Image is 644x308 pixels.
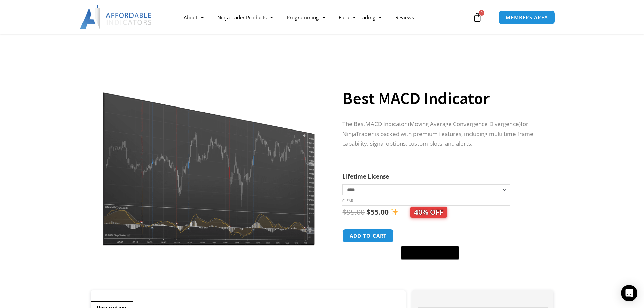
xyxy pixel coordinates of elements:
[410,207,447,218] span: 40% OFF
[391,208,398,215] img: ✨
[342,120,533,147] span: for NinjaTrader is packed with premium features, including multi time frame capability, signal op...
[506,15,548,20] span: MEMBERS AREA
[388,9,421,25] a: Reviews
[342,198,353,203] a: Clear options
[400,228,460,244] iframe: Secure express checkout frame
[342,207,347,217] span: $
[342,172,389,180] label: Lifetime License
[342,229,394,243] button: Add to cart
[499,10,555,24] a: MEMBERS AREA
[479,10,484,16] span: 0
[280,9,332,25] a: Programming
[342,207,365,217] bdi: 95.00
[621,285,637,301] div: Open Intercom Messenger
[401,246,459,260] button: Buy with GPay
[332,9,388,25] a: Futures Trading
[211,9,280,25] a: NinjaTrader Products
[177,9,471,25] nav: Menu
[342,120,365,128] span: The Best
[342,264,540,270] iframe: PayPal Message 1
[177,9,211,25] a: About
[462,7,492,27] a: 0
[365,120,521,128] span: MACD Indicator (Moving Average Convergence Divergence)
[366,207,389,217] bdi: 55.00
[80,5,152,29] img: LogoAI | Affordable Indicators – NinjaTrader
[342,87,540,110] h1: Best MACD Indicator
[366,207,371,217] span: $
